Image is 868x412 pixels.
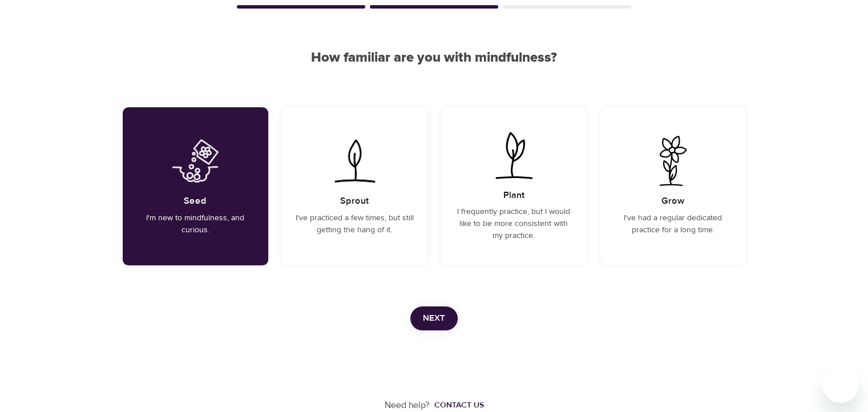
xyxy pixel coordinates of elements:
[614,212,732,236] p: I've had a regular dedicated practice for a long time.
[503,189,524,201] h5: Plant
[136,212,255,236] p: I'm new to mindfulness, and curious.
[430,399,484,411] a: Contact us
[296,212,414,236] p: I've practiced a few times, but still getting the hang of it.
[434,399,484,411] div: Contact us
[485,130,543,180] img: I frequently practice, but I would like to be more consistent with my practice.
[441,107,587,265] div: I frequently practice, but I would like to be more consistent with my practice.PlantI frequently ...
[822,366,859,403] iframe: Button to launch messaging window
[326,136,383,186] img: I've practiced a few times, but still getting the hang of it.
[184,195,207,207] h5: Seed
[661,195,684,207] h5: Grow
[282,107,427,265] div: I've practiced a few times, but still getting the hang of it.SproutI've practiced a few times, bu...
[385,399,430,412] p: Need help?
[167,136,224,186] img: I'm new to mindfulness, and curious.
[123,50,746,66] h2: How familiar are you with mindfulness?
[410,306,458,330] button: Next
[600,107,746,265] div: I've had a regular dedicated practice for a long time.GrowI've had a regular dedicated practice f...
[423,311,445,326] span: Next
[123,107,268,265] div: I'm new to mindfulness, and curious.SeedI'm new to mindfulness, and curious.
[340,195,369,207] h5: Sprout
[644,136,702,186] img: I've had a regular dedicated practice for a long time.
[455,206,573,242] p: I frequently practice, but I would like to be more consistent with my practice.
